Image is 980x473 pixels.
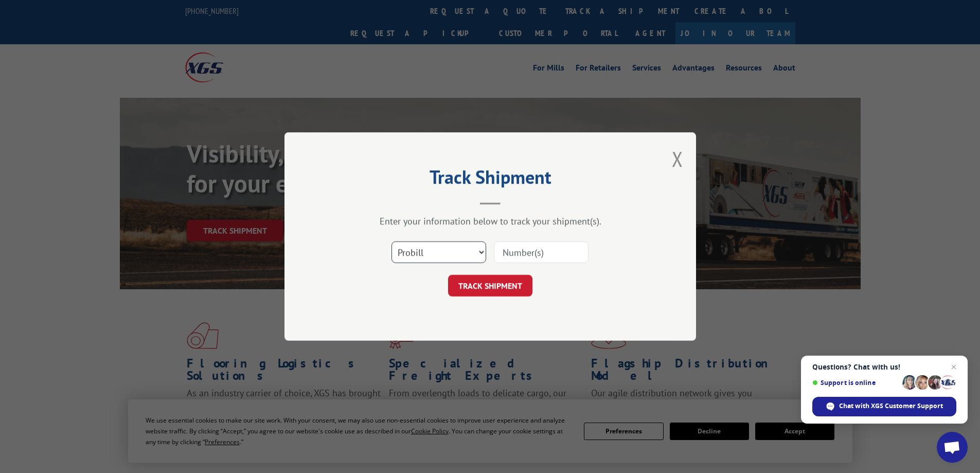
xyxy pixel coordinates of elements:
[336,170,645,189] h2: Track Shipment
[948,361,960,373] span: Close chat
[839,401,943,411] span: Chat with XGS Customer Support
[448,275,532,296] button: TRACK SHIPMENT
[672,145,683,172] button: Close modal
[812,363,956,371] span: Questions? Chat with us!
[812,397,956,416] div: Chat with XGS Customer Support
[812,379,899,387] span: Support is online
[494,241,589,263] input: Number(s)
[336,215,645,227] div: Enter your information below to track your shipment(s).
[937,432,968,463] div: Open chat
